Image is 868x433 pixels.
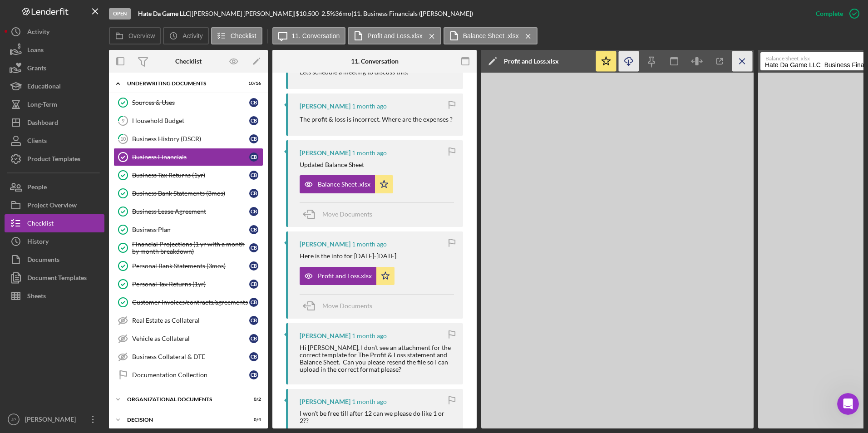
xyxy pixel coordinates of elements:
[27,196,77,216] div: Project Overview
[163,27,208,44] button: Activity
[352,241,387,248] time: 2025-07-29 20:06
[300,175,393,193] button: Balance Sheet .xlsx
[249,116,258,125] div: C B
[504,58,559,65] div: Profit and Loss.xlsx
[300,344,454,373] div: Hi [PERSON_NAME], I don't see an attachment for the correct template for The Profit & Loss statem...
[120,136,126,142] tspan: 10
[113,93,263,112] a: Sources & UsesCB
[132,241,249,255] div: Financial Projections (1 yr with a month by month breakdown)
[300,267,395,285] button: Profit and Loss.xlsx
[300,398,350,405] div: [PERSON_NAME]
[351,58,399,65] div: 11. Conversation
[5,59,104,77] button: Grants
[113,239,263,257] a: Financial Projections (1 yr with a month by month breakdown)CB
[132,299,249,306] div: Customer invoices/contracts/agreements
[211,27,262,44] button: Checklist
[296,10,319,17] span: $10,500
[300,252,396,260] div: Here is the info for [DATE]-[DATE]
[132,117,249,124] div: Household Budget
[5,23,104,41] button: Activity
[5,150,104,168] button: Product Templates
[138,10,192,17] div: |
[816,5,843,23] div: Complete
[132,208,249,215] div: Business Lease Agreement
[249,298,258,307] div: C B
[113,221,263,239] a: Business PlanCB
[5,77,104,95] a: Educational
[27,287,46,307] div: Sheets
[351,10,473,17] div: | 11. Business Financials ([PERSON_NAME])
[127,81,238,86] div: Underwriting Documents
[300,410,454,424] div: I won’t be free till after 12 can we please do like 1 or 2??
[5,251,104,269] button: Documents
[367,32,422,39] label: Profit and Loss.xlsx
[5,132,104,150] button: Clients
[481,73,754,428] iframe: Document Preview
[272,27,346,44] button: 11. Conversation
[27,150,80,170] div: Product Templates
[5,113,104,132] button: Dashboard
[122,118,125,123] tspan: 9
[113,311,263,330] a: Real Estate as CollateralCB
[300,103,350,110] div: [PERSON_NAME]
[27,41,44,61] div: Loans
[128,32,155,39] label: Overview
[348,27,441,44] button: Profit and Loss.xlsx
[318,272,372,280] div: Profit and Loss.xlsx
[321,10,335,17] div: 2.5 %
[249,98,258,107] div: C B
[352,332,387,340] time: 2025-07-29 18:08
[249,261,258,271] div: C B
[175,58,202,65] div: Checklist
[5,178,104,196] button: People
[249,280,258,289] div: C B
[132,371,249,379] div: Documentation Collection
[113,348,263,366] a: Business Collateral & DTECB
[11,417,16,422] text: JP
[5,95,104,113] button: Long-Term
[249,316,258,325] div: C B
[249,189,258,198] div: C B
[132,190,249,197] div: Business Bank Statements (3mos)
[113,275,263,293] a: Personal Tax Returns (1yr)CB
[249,352,258,361] div: C B
[444,27,538,44] button: Balance Sheet .xlsx
[182,32,202,39] label: Activity
[113,293,263,311] a: Customer invoices/contracts/agreementsCB
[318,181,370,188] div: Balance Sheet .xlsx
[300,241,350,248] div: [PERSON_NAME]
[352,103,387,110] time: 2025-07-29 21:22
[5,232,104,251] button: History
[5,269,104,287] button: Document Templates
[5,287,104,305] button: Sheets
[27,232,49,253] div: History
[132,335,249,342] div: Vehicle as Collateral
[132,99,249,106] div: Sources & Uses
[5,214,104,232] button: Checklist
[109,27,161,44] button: Overview
[138,10,190,17] b: Hate Da Game LLC
[249,134,258,143] div: C B
[113,130,263,148] a: 10Business History (DSCR)CB
[132,153,249,161] div: Business Financials
[113,330,263,348] a: Vehicle as CollateralCB
[463,32,519,39] label: Balance Sheet .xlsx
[292,32,340,39] label: 11. Conversation
[113,184,263,202] a: Business Bank Statements (3mos)CB
[5,196,104,214] button: Project Overview
[245,81,261,86] div: 10 / 16
[300,149,350,157] div: [PERSON_NAME]
[23,410,82,431] div: [PERSON_NAME]
[132,353,249,360] div: Business Collateral & DTE
[5,41,104,59] button: Loans
[322,302,372,310] span: Move Documents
